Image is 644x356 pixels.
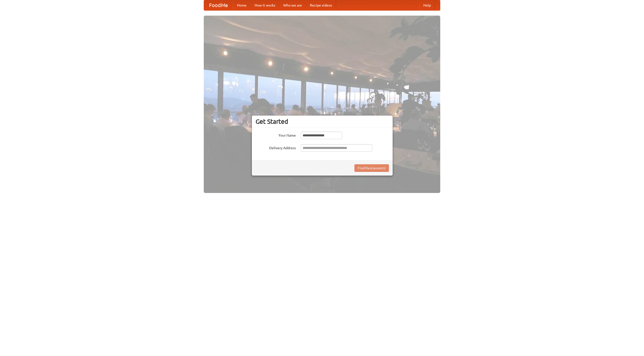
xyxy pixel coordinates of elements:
a: Who we are [279,0,306,10]
a: Help [419,0,435,10]
label: Delivery Address [256,144,296,150]
a: Recipe videos [306,0,336,10]
a: Home [233,0,251,10]
h3: Get Started [256,118,389,125]
button: Find Restaurants! [354,164,389,172]
a: FoodMe [204,0,233,10]
label: Your Name [256,132,296,138]
a: How it works [251,0,279,10]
